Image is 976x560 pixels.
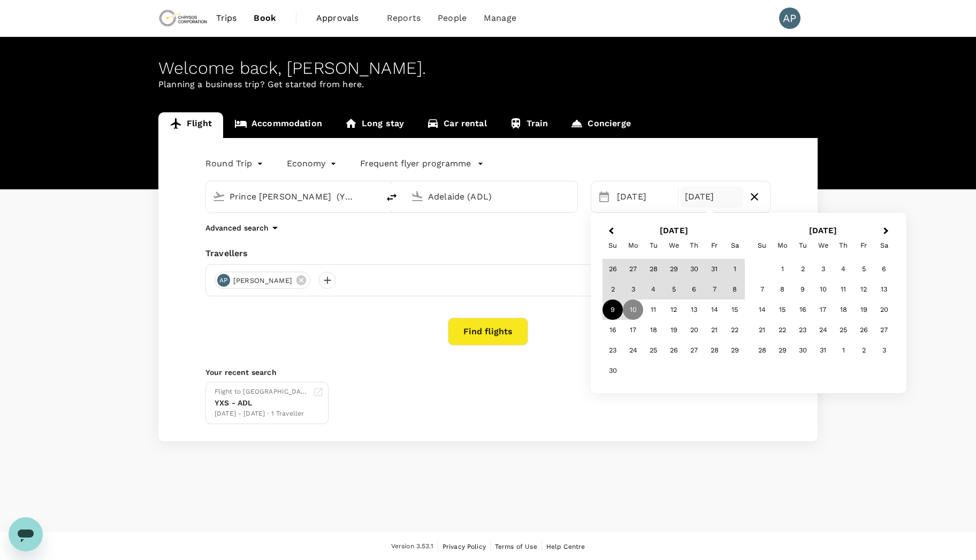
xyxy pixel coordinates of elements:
[415,112,498,138] a: Car rental
[704,340,725,360] div: Choose Friday, November 28th, 2025
[792,340,813,360] div: Choose Tuesday, December 30th, 2025
[725,279,745,300] div: Choose Saturday, November 8th, 2025
[254,12,276,25] span: Book
[725,320,745,340] div: Choose Saturday, November 22nd, 2025
[227,275,299,286] span: [PERSON_NAME]
[223,112,333,138] a: Accommodation
[623,340,643,360] div: Choose Monday, November 24th, 2025
[570,195,572,197] button: Open
[623,259,643,279] div: Choose Monday, October 27th, 2025
[704,259,725,279] div: Choose Friday, October 31st, 2025
[643,340,664,360] div: Choose Tuesday, November 25th, 2025
[643,259,664,279] div: Choose Tuesday, October 28th, 2025
[664,300,684,320] div: Choose Wednesday, November 12th, 2025
[215,409,309,419] div: [DATE] - [DATE] · 1 Traveller
[559,112,642,138] a: Concierge
[643,320,664,340] div: Choose Tuesday, November 18th, 2025
[684,320,704,340] div: Choose Thursday, November 20th, 2025
[704,279,725,300] div: Choose Friday, November 7th, 2025
[684,259,704,279] div: Choose Thursday, October 30th, 2025
[704,300,725,320] div: Choose Friday, November 14th, 2025
[752,279,772,300] div: Choose Sunday, December 7th, 2025
[230,188,356,205] input: Depart from
[360,157,484,170] button: Frequent flyer programme
[853,235,874,256] div: Friday
[613,186,676,208] div: [DATE]
[158,78,818,91] p: Planning a business trip? Get started from here.
[725,235,745,256] div: Saturday
[752,259,894,360] div: Month December, 2025
[752,340,772,360] div: Choose Sunday, December 28th, 2025
[599,226,749,235] h2: [DATE]
[443,541,486,553] a: Privacy Policy
[333,112,415,138] a: Long stay
[684,340,704,360] div: Choose Thursday, November 27th, 2025
[772,340,792,360] div: Choose Monday, December 29th, 2025
[215,387,309,397] div: Flight to [GEOGRAPHIC_DATA]
[813,320,833,340] div: Choose Wednesday, December 24th, 2025
[792,235,813,256] div: Tuesday
[495,541,537,553] a: Terms of Use
[664,259,684,279] div: Choose Wednesday, October 29th, 2025
[643,235,664,256] div: Tuesday
[704,320,725,340] div: Choose Friday, November 21st, 2025
[752,235,772,256] div: Sunday
[495,543,537,550] span: Terms of Use
[752,320,772,340] div: Choose Sunday, December 21st, 2025
[684,300,704,320] div: Choose Thursday, November 13th, 2025
[316,12,370,25] span: Approvals
[158,112,223,138] a: Flight
[664,279,684,300] div: Choose Wednesday, November 5th, 2025
[391,541,433,552] span: Version 3.53.1
[205,155,265,172] div: Round Trip
[603,235,623,256] div: Sunday
[813,340,833,360] div: Choose Wednesday, December 31st, 2025
[603,259,745,381] div: Month November, 2025
[874,279,894,300] div: Choose Saturday, December 13th, 2025
[438,12,467,25] span: People
[546,541,585,553] a: Help Centre
[603,360,623,381] div: Choose Sunday, November 30th, 2025
[623,320,643,340] div: Choose Monday, November 17th, 2025
[205,223,269,233] p: Advanced search
[287,155,339,172] div: Economy
[725,259,745,279] div: Choose Saturday, November 1st, 2025
[643,279,664,300] div: Choose Tuesday, November 4th, 2025
[792,259,813,279] div: Choose Tuesday, December 2nd, 2025
[772,320,792,340] div: Choose Monday, December 22nd, 2025
[205,221,281,234] button: Advanced search
[217,274,230,287] div: AP
[833,340,853,360] div: Choose Thursday, January 1st, 2026
[158,58,818,78] div: Welcome back , [PERSON_NAME] .
[792,300,813,320] div: Choose Tuesday, December 16th, 2025
[879,223,896,240] button: Next Month
[664,235,684,256] div: Wednesday
[874,300,894,320] div: Choose Saturday, December 20th, 2025
[853,259,874,279] div: Choose Friday, December 5th, 2025
[379,185,405,210] button: delete
[643,300,664,320] div: Choose Tuesday, November 11th, 2025
[874,259,894,279] div: Choose Saturday, December 6th, 2025
[813,300,833,320] div: Choose Wednesday, December 17th, 2025
[833,279,853,300] div: Choose Thursday, December 11th, 2025
[684,235,704,256] div: Thursday
[681,186,744,208] div: [DATE]
[772,279,792,300] div: Choose Monday, December 8th, 2025
[215,397,309,409] div: YXS - ADL
[623,300,643,320] div: Choose Monday, November 10th, 2025
[498,112,560,138] a: Train
[443,543,486,550] span: Privacy Policy
[546,543,585,550] span: Help Centre
[772,300,792,320] div: Choose Monday, December 15th, 2025
[874,340,894,360] div: Choose Saturday, January 3rd, 2026
[205,247,771,260] div: Travellers
[752,300,772,320] div: Choose Sunday, December 14th, 2025
[603,320,623,340] div: Choose Sunday, November 16th, 2025
[215,272,310,289] div: AP[PERSON_NAME]
[833,235,853,256] div: Thursday
[484,12,516,25] span: Manage
[853,300,874,320] div: Choose Friday, December 19th, 2025
[779,7,800,29] div: AP
[833,300,853,320] div: Choose Thursday, December 18th, 2025
[853,340,874,360] div: Choose Friday, January 2nd, 2026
